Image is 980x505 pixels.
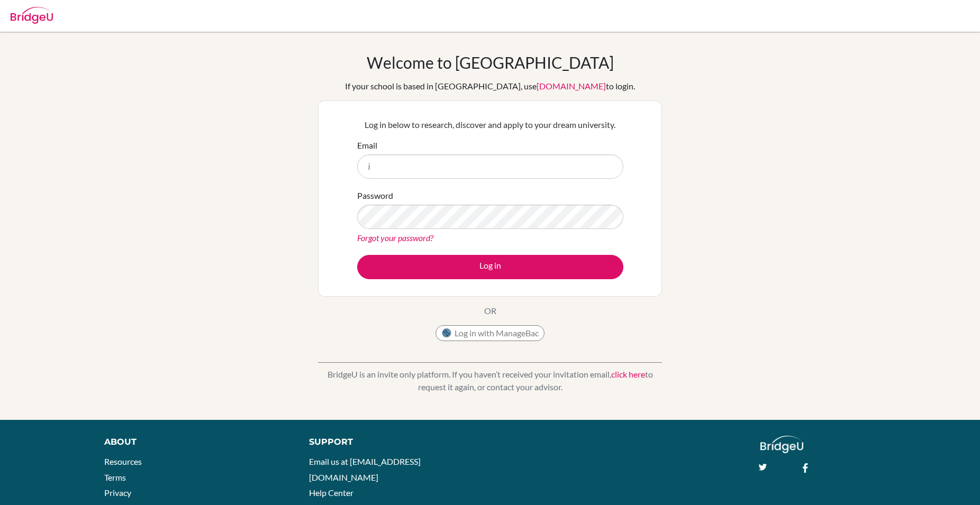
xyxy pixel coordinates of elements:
[537,81,606,91] a: [DOMAIN_NAME]
[357,139,377,152] label: Email
[309,436,478,448] div: Support
[435,325,545,341] button: Log in with ManageBac
[104,456,142,466] a: Resources
[104,488,131,498] a: Privacy
[309,488,353,498] a: Help Center
[318,368,662,393] p: BridgeU is an invite only platform. If you haven’t received your invitation email, to request it ...
[367,53,614,72] h1: Welcome to [GEOGRAPHIC_DATA]
[357,118,623,131] p: Log in below to research, discover and apply to your dream university.
[345,80,635,93] div: If your school is based in [GEOGRAPHIC_DATA], use to login.
[760,436,803,453] img: logo_white@2x-f4f0deed5e89b7ecb1c2cc34c3e3d731f90f0f143d5ea2071677605dd97b5244.png
[357,189,393,202] label: Password
[357,233,433,243] a: Forgot your password?
[104,436,285,448] div: About
[309,456,421,482] a: Email us at [EMAIL_ADDRESS][DOMAIN_NAME]
[104,472,126,482] a: Terms
[611,369,645,379] a: click here
[357,255,623,279] button: Log in
[11,7,53,24] img: Bridge-U
[484,305,496,317] p: OR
